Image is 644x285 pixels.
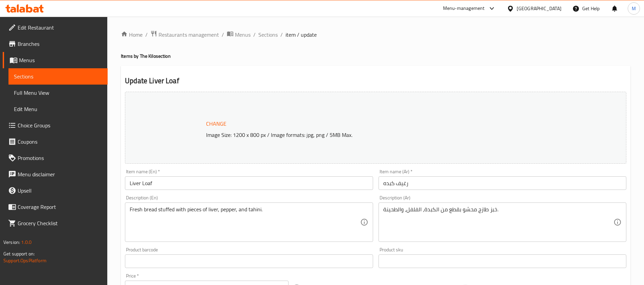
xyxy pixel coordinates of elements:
[443,4,485,13] div: Menu-management
[8,101,108,117] a: Edit Menu
[379,176,626,190] input: Enter name Ar
[3,199,108,215] a: Coverage Report
[3,182,108,199] a: Upsell
[150,30,219,39] a: Restaurants management
[383,206,613,238] textarea: خبز طازج محشو بقطع من الكبدة، الفلفل، والطحينة.
[130,206,360,238] textarea: Fresh bread stuffed with pieces of liver, pepper, and tahini.
[227,30,251,39] a: Menus
[3,215,108,231] a: Grocery Checklist
[18,170,102,178] span: Menu disclaimer
[14,89,102,97] span: Full Menu View
[258,31,278,39] a: Sections
[3,36,108,52] a: Branches
[121,30,630,39] nav: breadcrumb
[125,76,626,86] h2: Update Liver Loaf
[3,52,108,68] a: Menus
[121,53,630,59] h4: Items by The Kilo section
[517,5,562,12] div: [GEOGRAPHIC_DATA]
[253,31,256,39] li: /
[222,31,224,39] li: /
[159,31,219,39] span: Restaurants management
[3,150,108,166] a: Promotions
[8,68,108,85] a: Sections
[18,203,102,211] span: Coverage Report
[3,249,35,258] span: Get support on:
[286,31,317,39] span: item / update
[3,117,108,133] a: Choice Groups
[19,56,102,64] span: Menus
[379,254,626,268] input: Please enter product sku
[203,131,564,139] p: Image Size: 1200 x 800 px / Image formats: jpg, png / 5MB Max.
[3,238,20,247] span: Version:
[3,166,108,182] a: Menu disclaimer
[18,219,102,227] span: Grocery Checklist
[3,19,108,36] a: Edit Restaurant
[18,186,102,195] span: Upsell
[14,72,102,81] span: Sections
[8,85,108,101] a: Full Menu View
[125,254,373,268] input: Please enter product barcode
[280,31,283,39] li: /
[632,5,636,12] span: M
[18,121,102,129] span: Choice Groups
[18,23,102,32] span: Edit Restaurant
[206,119,226,129] span: Change
[121,31,143,39] a: Home
[18,154,102,162] span: Promotions
[145,31,148,39] li: /
[203,117,229,131] button: Change
[125,176,373,190] input: Enter name En
[14,105,102,113] span: Edit Menu
[18,40,102,48] span: Branches
[21,238,32,247] span: 1.0.0
[18,138,102,146] span: Coupons
[3,256,47,265] a: Support.OpsPlatform
[3,133,108,150] a: Coupons
[235,31,251,39] span: Menus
